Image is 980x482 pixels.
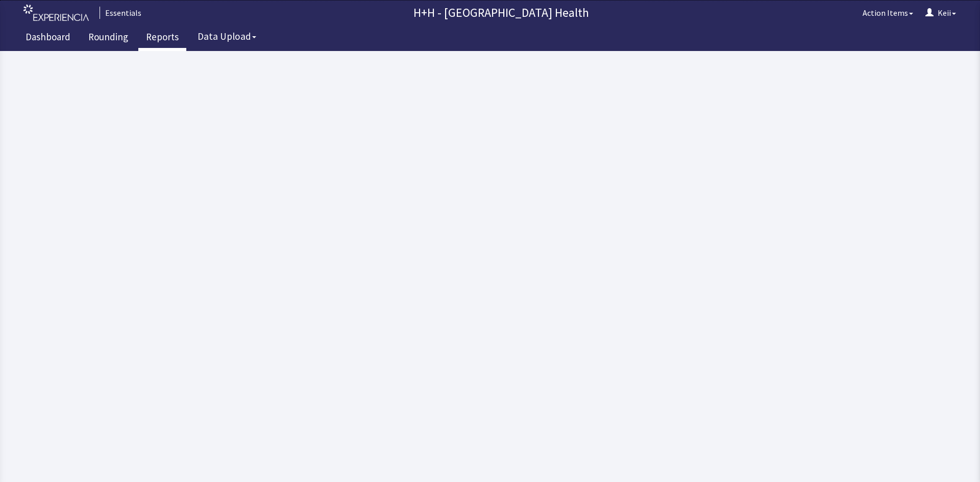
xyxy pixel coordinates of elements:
p: H+H - [GEOGRAPHIC_DATA] Health [145,5,856,21]
img: experiencia_logo.png [23,5,89,21]
button: Data Upload [191,27,262,46]
a: Reports [138,26,186,51]
button: Keii [919,3,962,23]
a: Rounding [81,26,136,51]
button: Action Items [856,3,919,23]
div: Essentials [100,7,141,19]
a: Dashboard [18,26,78,51]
